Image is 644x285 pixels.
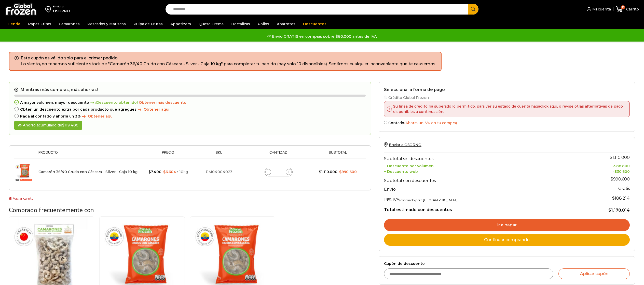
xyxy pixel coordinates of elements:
[540,104,557,109] a: click aqui
[245,151,312,159] th: Cantidad
[468,4,478,15] button: Search button
[608,208,630,213] bdi: 1.178.814
[586,4,611,14] a: Mi cuenta
[9,197,34,200] a: Vaciar carrito
[591,7,611,12] span: Mi cuenta
[384,87,630,92] h2: Selecciona la forma de pago
[193,151,245,159] th: Sku
[339,170,357,174] bdi: 990.600
[14,107,366,112] div: Obtén un descuento extra por cada producto que agregues
[131,19,165,29] a: Pulpa de Frutas
[384,193,570,203] th: 19% IVA
[392,104,626,114] p: Su linea de credito ha superado lo permitido, para ver su estado de cuenta haga , o revise otras ...
[312,151,363,159] th: Subtotal
[614,164,616,168] span: $
[143,151,194,159] th: Precio
[14,114,366,119] div: Paga al contado y ahorra un 3%
[384,219,630,231] a: Ir a pagar
[384,96,387,99] input: Crédito Global Frozen
[300,19,329,29] a: Descuentos
[196,19,226,29] a: Queso Crema
[163,170,166,174] span: $
[25,19,54,29] a: Papas Fritas
[139,100,186,105] a: Obtener más descuento
[384,162,570,168] th: + Descuento por volumen
[38,170,138,174] a: Camarón 36/40 Crudo con Cáscara - Silver - Caja 10 kg
[168,19,194,29] a: Appetizers
[570,168,630,174] td: -
[570,162,630,168] td: -
[193,159,245,185] td: PM04004023
[384,203,570,213] th: Total estimado con descuentos
[384,234,630,246] a: Continuar comprando
[148,170,151,174] span: $
[404,121,457,125] span: (Ahorra un 3% en tu compra)
[88,114,114,119] span: Obtener aqui
[163,170,176,174] bdi: 6.604
[56,19,82,29] a: Camarones
[81,114,114,119] a: Obtener aqui
[339,170,341,174] span: $
[21,61,436,67] li: Lo siento, no tenemos suficiente stock de "Camarón 36/40 Crudo con Cáscara - Silver - Caja 10 kg"...
[399,198,459,202] small: (estimado para [GEOGRAPHIC_DATA])
[36,151,143,159] th: Producto
[53,5,70,8] div: Enviar a
[610,155,630,160] bdi: 1.110.000
[274,19,298,29] a: Abarrotes
[319,170,321,174] span: $
[45,5,53,14] img: address-field-icon.svg
[614,169,630,174] bdi: 30.600
[89,100,138,105] span: ¡Descuento obtenido!
[143,159,194,185] td: × 10kg
[319,170,337,174] bdi: 1.110.000
[62,123,78,127] bdi: 119.400
[621,5,625,9] span: 15
[611,177,630,182] bdi: 990.600
[148,170,161,174] bdi: 7.400
[384,262,630,266] label: Cupón de descuento
[608,208,611,213] span: $
[14,121,82,130] div: Ahorro acumulado de
[384,184,570,193] th: Envío
[255,19,272,29] a: Pollos
[618,186,630,191] strong: Gratis
[4,19,23,29] a: Tienda
[384,120,630,125] label: Contado
[611,177,613,182] span: $
[610,155,612,160] span: $
[384,95,630,100] label: Crédito Global Frozen
[614,164,630,168] bdi: 88.800
[229,19,253,29] a: Hortalizas
[384,142,421,147] a: Enviar a OSORNO
[275,169,282,176] input: Product quantity
[14,100,366,105] div: A mayor volumen, mayor descuento
[384,168,570,174] th: + Descuento web
[14,87,366,92] h2: ¡Mientras más compras, más ahorras!
[9,206,94,214] span: Comprado frecuentemente con
[144,107,169,112] span: Obtener aqui
[53,8,70,14] div: OSORNO
[384,152,570,162] th: Subtotal sin descuentos
[21,55,436,61] li: Este cupón es válido solo para el primer pedido.
[625,7,639,12] span: Carrito
[612,196,615,201] span: $
[85,19,128,29] a: Pescados y Mariscos
[558,268,630,279] button: Aplicar cupón
[389,142,421,147] span: Enviar a OSORNO
[62,123,64,127] span: $
[612,196,630,201] span: 188.214
[616,3,639,15] a: 15 Carrito
[614,169,617,174] span: $
[136,107,169,112] a: Obtener aqui
[384,121,387,124] input: Contado(Ahorra un 3% en tu compra)
[384,174,570,184] th: Subtotal con descuentos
